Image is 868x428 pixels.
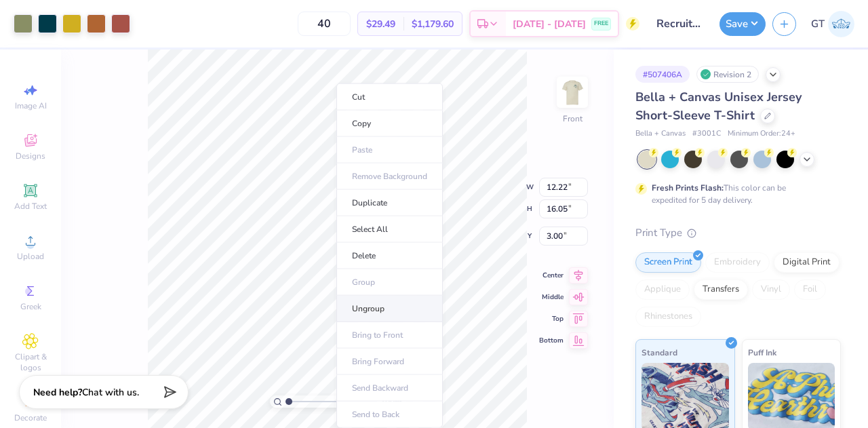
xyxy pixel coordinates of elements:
img: Front [559,79,586,106]
span: $29.49 [366,17,395,31]
div: # 507406A [635,66,690,83]
button: Save [719,12,766,36]
span: Standard [642,345,677,359]
li: Ungroup [336,296,443,322]
div: Vinyl [752,279,790,300]
div: Print Type [635,225,841,241]
span: Clipart & logos [7,351,54,373]
span: Bottom [539,336,564,345]
span: Chat with us. [82,386,139,399]
input: – – [298,12,351,36]
div: Transfers [694,279,748,300]
div: Digital Print [774,252,840,273]
div: Revision 2 [696,66,759,83]
img: Gayathree Thangaraj [828,11,854,37]
div: This color can be expedited for 5 day delivery. [652,182,818,206]
span: Upload [17,251,44,262]
span: FREE [594,19,608,28]
div: Screen Print [635,252,701,273]
span: Middle [539,292,564,302]
span: $1,179.60 [412,17,454,31]
div: Front [563,113,583,125]
strong: Fresh Prints Flash: [652,182,724,193]
span: Bella + Canvas [635,128,686,140]
li: Delete [336,243,443,269]
span: [DATE] - [DATE] [513,17,586,31]
div: Foil [794,279,826,300]
a: GT [811,11,854,37]
span: Bella + Canvas Unisex Jersey Short-Sleeve T-Shirt [635,89,802,123]
div: Embroidery [705,252,770,273]
li: Select All [336,216,443,243]
strong: Need help? [33,386,82,399]
li: Duplicate [336,190,443,216]
input: Untitled Design [646,10,713,37]
span: Center [539,271,564,280]
span: Decorate [14,412,47,423]
span: Designs [16,151,45,161]
span: # 3001C [692,128,721,140]
div: Rhinestones [635,307,701,327]
span: Top [539,314,564,324]
span: Greek [20,301,41,312]
li: Cut [336,83,443,111]
div: Applique [635,279,690,300]
span: GT [811,16,825,32]
span: Add Text [14,201,47,212]
span: Image AI [15,100,47,111]
li: Copy [336,111,443,137]
span: Puff Ink [748,345,776,359]
span: Minimum Order: 24 + [728,128,795,140]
